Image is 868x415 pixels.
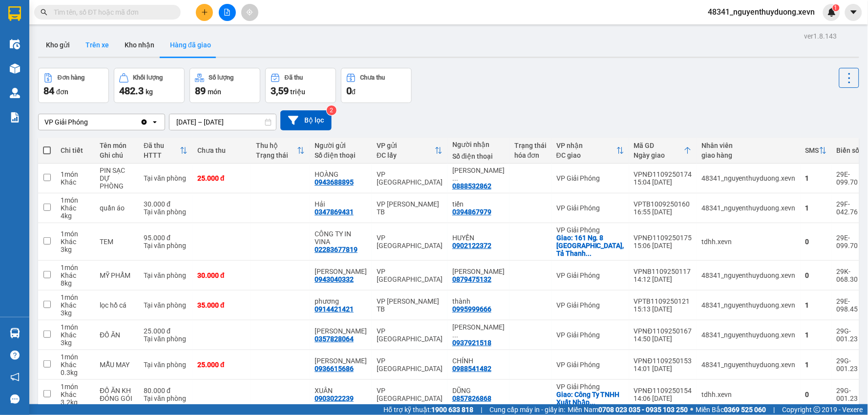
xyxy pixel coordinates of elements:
[144,327,188,335] div: 25.000 đ
[144,242,188,249] div: Tại văn phòng
[61,212,90,220] div: 4 kg
[556,142,616,149] div: VP nhận
[315,305,354,313] div: 0914421421
[100,331,134,339] div: ĐỒ ĂN
[599,406,688,414] strong: 0708 023 035 - 0935 103 250
[805,271,827,279] div: 0
[100,271,134,279] div: MỸ PHẨM
[452,297,505,305] div: thành
[61,391,90,398] div: Khác
[315,297,367,305] div: phương
[315,178,354,186] div: 0943688895
[61,264,90,271] div: 1 món
[290,88,305,96] span: triệu
[144,387,188,394] div: 80.000 đ
[701,301,796,309] div: 48341_nguyenthuyduong.xevn
[556,383,624,391] div: VP Giải Phóng
[61,301,90,309] div: Khác
[346,85,352,97] span: 0
[162,33,219,57] button: Hàng đã giao
[805,391,827,398] div: 0
[61,323,90,331] div: 1 món
[634,142,684,149] div: Mã GD
[61,279,90,287] div: 8 kg
[556,174,624,182] div: VP Giải Phóng
[58,74,85,81] div: Đơn hàng
[256,142,297,149] div: Thu hộ
[315,387,367,394] div: XUÂN
[10,394,20,404] span: message
[144,301,188,309] div: Tại văn phòng
[805,146,819,154] div: SMS
[845,4,862,21] button: caret-down
[634,305,692,313] div: 15:13 [DATE]
[61,170,90,178] div: 1 món
[61,230,90,238] div: 1 món
[8,6,21,21] img: logo-vxr
[377,297,443,313] div: VP [PERSON_NAME] TB
[38,33,78,57] button: Kho gửi
[144,151,180,159] div: HTTT
[805,361,827,369] div: 1
[774,404,775,415] span: |
[805,301,827,309] div: 1
[10,88,20,98] img: warehouse-icon
[634,151,684,159] div: Ngày giao
[452,166,505,182] div: TRẦN QUỐC HƯNG
[634,387,692,394] div: VPNĐ1109250154
[10,351,20,360] span: question-circle
[224,9,231,16] span: file-add
[701,391,796,398] div: tdhh.xevn
[61,196,90,204] div: 1 món
[452,305,491,313] div: 0995999666
[634,208,692,216] div: 16:55 [DATE]
[701,142,796,149] div: Nhân viên
[452,357,505,365] div: CHÍNH
[144,271,188,279] div: Tại văn phòng
[315,365,354,373] div: 0936615686
[100,166,134,190] div: PIN SẠC DỰ PHÒNG
[315,275,354,283] div: 0943040332
[100,204,134,212] div: quần áo
[144,208,188,216] div: Tại văn phòng
[144,335,188,343] div: Tại văn phòng
[197,301,246,309] div: 35.000 đ
[452,387,505,394] div: DŨNG
[61,383,90,391] div: 1 món
[144,234,188,242] div: 95.000 đ
[452,200,505,208] div: tiến
[100,301,134,309] div: lọc hồ cá
[61,309,90,317] div: 3 kg
[452,174,458,182] span: ...
[61,271,90,279] div: Khác
[315,151,367,159] div: Số điện thoại
[315,142,367,149] div: Người gửi
[377,151,435,159] div: ĐC lấy
[114,68,185,103] button: Khối lượng482.3kg
[377,170,443,186] div: VP [GEOGRAPHIC_DATA]
[197,271,246,279] div: 30.000 đ
[701,271,796,279] div: 48341_nguyenthuyduong.xevn
[315,394,354,402] div: 0903022239
[265,68,336,103] button: Đã thu3,59 triệu
[489,404,566,415] span: Cung cấp máy in - giấy in:
[219,4,236,21] button: file-add
[144,361,188,369] div: Tại văn phòng
[834,4,838,11] span: 1
[61,339,90,347] div: 3 kg
[197,361,246,369] div: 25.000 đ
[634,297,692,305] div: VPTB1109250121
[629,138,697,164] th: Toggle SortBy
[452,394,491,402] div: 0857826868
[452,339,491,347] div: 0937921518
[44,117,88,127] div: VP Giải Phóng
[10,112,20,123] img: solution-icon
[452,268,505,275] div: HÀ NGUYỄN
[315,200,367,208] div: Hải
[251,138,310,164] th: Toggle SortBy
[634,200,692,208] div: VPTB1009250160
[814,406,821,413] span: copyright
[315,230,367,246] div: CÔNG TY IN VINA
[431,406,473,414] strong: 1900 633 818
[634,357,692,365] div: VPNĐ1109250153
